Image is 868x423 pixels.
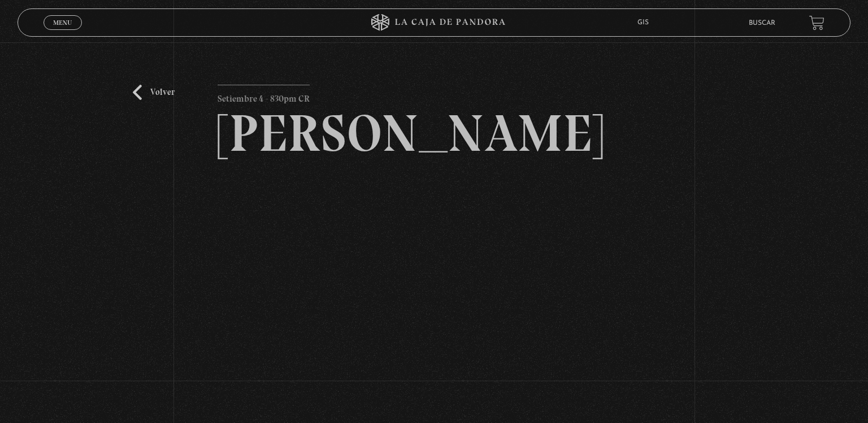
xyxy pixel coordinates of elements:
[53,19,72,26] span: Menu
[50,29,76,37] span: Cerrar
[749,20,775,27] a: Buscar
[218,107,651,159] h2: [PERSON_NAME]
[218,176,651,420] iframe: Dailymotion video player – MARIA GABRIELA PROGRAMA
[133,85,175,100] a: Volver
[632,19,660,26] span: GIS
[809,15,824,30] a: View your shopping cart
[218,85,310,107] p: Setiembre 4 - 830pm CR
